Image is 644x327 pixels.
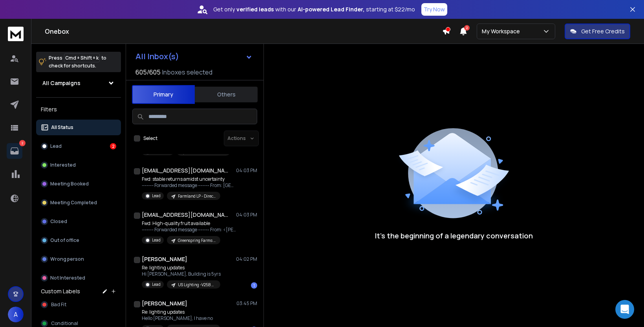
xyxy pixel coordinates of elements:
span: 2 [464,25,470,31]
p: Fwd: stable returns amidst uncertainty [142,176,236,182]
h1: [PERSON_NAME] [142,300,187,307]
a: 2 [7,143,22,159]
p: Fwd: High-quality fruit available [142,220,236,227]
h1: [EMAIL_ADDRESS][DOMAIN_NAME] [142,167,228,174]
button: All Campaigns [36,75,121,91]
p: Greenspring Farms - [US_STATE] [178,238,216,243]
button: All Inbox(s) [129,49,259,64]
p: Try Now [424,5,445,13]
p: 03:45 PM [236,300,257,307]
p: 2 [19,140,26,146]
p: Lead [152,282,161,287]
p: Get Free Credits [581,27,625,35]
button: Meeting Booked [36,176,121,192]
p: Meeting Completed [50,200,97,206]
div: 2 [110,143,116,149]
button: Bad Fit [36,297,121,312]
p: It’s the beginning of a legendary conversation [375,230,533,241]
button: Lead2 [36,138,121,154]
img: logo [8,27,24,41]
span: Conditional [51,320,78,327]
p: Hi [PERSON_NAME], Building is 5yrs [142,271,221,277]
p: Not Interested [50,275,85,281]
button: A [8,307,24,322]
p: 04:02 PM [236,256,257,262]
p: Re: lighting updates [142,309,220,315]
p: 04:03 PM [236,212,257,218]
label: Select [143,135,157,142]
button: Closed [36,214,121,229]
button: Not Interested [36,270,121,286]
h3: Custom Labels [41,287,80,295]
button: All Status [36,120,121,135]
div: Open Intercom Messenger [615,300,634,319]
strong: verified leads [236,5,274,13]
span: Cmd + Shift + k [64,53,100,62]
p: Press to check for shortcuts. [49,54,106,70]
button: Others [195,86,258,103]
span: Bad Fit [51,302,66,308]
p: Hello [PERSON_NAME], I have no [142,315,220,322]
p: ---------- Forwarded message --------- From: <[PERSON_NAME][EMAIL_ADDRESS][DOMAIN_NAME] [142,227,236,233]
h3: Filters [36,104,121,115]
button: Primary [132,85,195,104]
h1: All Campaigns [42,79,80,87]
p: Meeting Booked [50,181,89,187]
p: Re: lighting updates [142,265,221,271]
p: All Status [51,124,73,131]
strong: AI-powered Lead Finder, [298,5,364,13]
p: Lead [152,193,161,199]
h1: All Inbox(s) [135,53,179,60]
h1: Onebox [45,27,442,36]
div: 1 [251,282,257,289]
button: Out of office [36,233,121,248]
h3: Inboxes selected [162,67,212,77]
button: Try Now [421,3,447,16]
button: Wrong person [36,251,121,267]
p: Interested [50,162,76,168]
button: Meeting Completed [36,195,121,211]
p: Lead [50,143,62,149]
p: 04:03 PM [236,167,257,174]
p: My Workspace [482,27,523,35]
p: Out of office [50,237,79,243]
p: Wrong person [50,256,84,262]
p: Farmland LP - Direct Channel - Rani [178,193,216,199]
button: Interested [36,157,121,173]
p: Lead [152,237,161,243]
h1: [EMAIL_ADDRESS][DOMAIN_NAME] [142,211,228,219]
p: Get only with our starting at $22/mo [213,5,415,13]
p: US Lighting -V25B >Manufacturing - [PERSON_NAME] [178,282,216,288]
p: Closed [50,218,67,225]
span: 605 / 605 [135,67,161,77]
button: Get Free Credits [565,24,630,39]
p: ---------- Forwarded message --------- From: [GEOGRAPHIC_DATA] [142,182,236,189]
h1: [PERSON_NAME] [142,255,187,263]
